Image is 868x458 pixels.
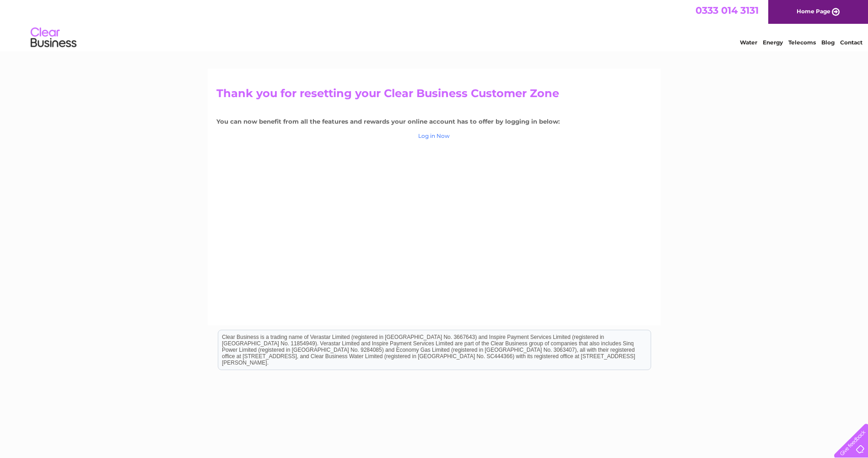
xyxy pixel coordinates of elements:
[695,5,759,16] a: 0333 014 3131
[218,5,651,44] div: Clear Business is a trading name of Verastar Limited (registered in [GEOGRAPHIC_DATA] No. 3667643...
[788,39,816,46] a: Telecoms
[216,87,652,104] h2: Thank you for resetting your Clear Business Customer Zone
[740,39,757,46] a: Water
[821,39,835,46] a: Blog
[30,24,77,52] img: logo.png
[840,39,863,46] a: Contact
[418,132,450,139] a: Log in Now
[216,118,652,125] h4: You can now benefit from all the features and rewards your online account has to offer by logging...
[763,39,783,46] a: Energy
